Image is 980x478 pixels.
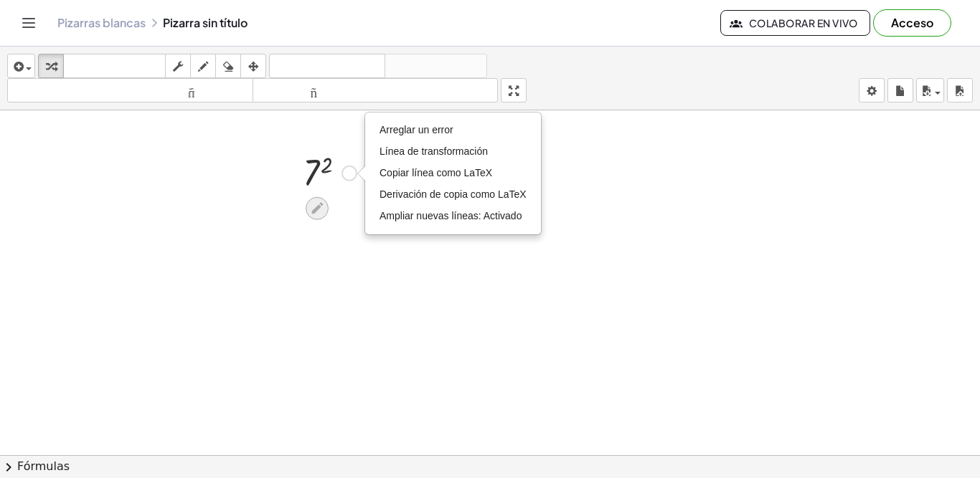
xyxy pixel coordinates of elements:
div: Editar matemáticas [306,197,329,220]
a: Pizarras blancas [57,16,146,30]
button: teclado [63,54,166,78]
font: teclado [67,59,162,73]
button: tamaño_del_formato [7,78,253,102]
font: Arreglar un error [380,124,453,135]
font: Derivación de copia como LaTeX [380,188,527,200]
button: rehacer [385,54,487,78]
font: Copiar línea como LaTeX [380,167,492,178]
font: Acceso [891,15,933,30]
font: Ampliar nuevas líneas: Activado [380,210,522,221]
button: Acceso [873,9,951,37]
font: Línea de transformación [380,145,488,157]
font: deshacer [273,59,382,73]
font: Fórmulas [17,459,70,473]
button: deshacer [269,54,385,78]
font: tamaño_del_formato [256,84,495,97]
font: tamaño_del_formato [11,84,250,97]
font: rehacer [388,59,484,73]
button: Cambiar navegación [17,11,40,34]
button: tamaño_del_formato [253,78,499,102]
font: Colaborar en vivo [749,16,858,29]
font: Pizarras blancas [57,15,146,30]
button: Colaborar en vivo [720,10,870,36]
